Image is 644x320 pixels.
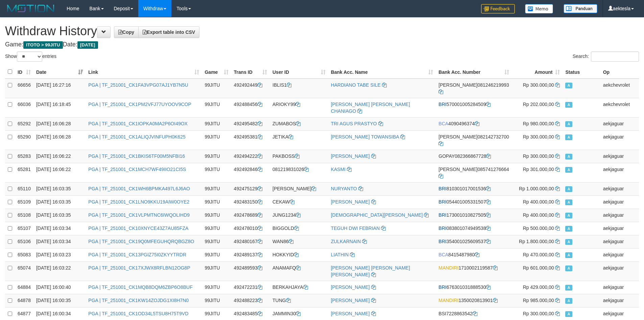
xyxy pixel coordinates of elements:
span: Approved - Marked by aekjaguar [565,167,572,173]
span: Approved - Marked by aekjaguar [565,265,572,271]
td: aekjaguar [600,222,639,235]
select: Showentries [17,51,42,62]
a: [PERSON_NAME] [331,298,370,303]
td: 4090496374 [436,117,512,130]
span: Rp 470.000,00 [523,252,554,257]
span: Rp 300.000,00 [523,153,554,159]
td: 810301017001536 [436,182,512,195]
td: ARIOKY99 [270,98,328,117]
a: [PERSON_NAME] TOWANSIBA [331,134,399,140]
th: ID: activate to sort column ascending [15,65,33,79]
span: Approved - Marked by aekjaguar [565,311,572,317]
td: 99JITU [202,79,231,98]
span: Rp 1.000.000,00 [519,186,554,191]
td: 99JITU [202,248,231,261]
td: [DATE] 16:03:23 [33,248,86,261]
td: 65108 [15,209,33,222]
span: Rp 1.800.000,00 [519,239,554,244]
span: Rp 300.000,00 [523,311,554,316]
a: Copy [114,26,139,38]
a: LIATHIN [331,252,349,257]
td: aekjaguar [600,117,639,130]
td: 492494222 [231,150,270,163]
td: 570001005284509 [436,98,512,117]
td: 492472231 [231,281,270,294]
td: BIGGOLD [270,222,328,235]
a: KASMI [331,167,346,172]
h1: Withdraw History [5,24,639,38]
a: PGA | TF_251001_CK1WH6BPMKA497L6J6AO [88,186,190,191]
td: JUNG1234 [270,209,328,222]
span: Rp 301.000,00 [523,167,554,172]
td: 492480167 [231,235,270,248]
th: Status [563,65,600,79]
a: PGA | TF_251001_CK1KW14ZOJDG1XI8H7N0 [88,298,189,303]
th: Link: activate to sort column ascending [86,65,202,79]
span: Rp 985.000,00 [523,298,554,303]
span: BRI [438,212,446,218]
td: 492478010 [231,222,270,235]
a: [PERSON_NAME] [PERSON_NAME] CHANIAGO [331,102,410,114]
td: 64884 [15,281,33,294]
a: PGA | TF_251001_CK1MQB8DQM6ZBP6O8BUF [88,284,192,290]
td: [DATE] 16:00:35 [33,294,86,307]
td: 8415487980 [436,248,512,261]
th: Date: activate to sort column ascending [33,65,86,79]
a: PGA | TF_251001_CK1MCH7WF49IIO21CI5S [88,167,186,172]
a: PGA | TF_251001_CK1VLPMTNC6IWQOLIHD9 [88,212,190,218]
label: Show entries [5,51,56,62]
img: Button%20Memo.svg [525,4,553,14]
th: Trans ID: activate to sort column ascending [231,65,270,79]
td: 65110 [15,182,33,195]
th: User ID: activate to sort column ascending [270,65,328,79]
img: panduan.png [564,4,597,13]
td: 65083 [15,248,33,261]
a: ZULKARNAIN [331,239,361,244]
a: PGA | TF_251001_CK1OD34L5TSU8H75T9VD [88,311,188,316]
td: CEKAW [270,195,328,209]
img: Feedback.jpg [481,4,515,14]
td: 66656 [15,79,33,98]
a: PGA | TF_251001_CK1LNO9KKU19AIW0OYE2 [88,199,189,205]
input: Search: [591,51,639,62]
td: aekjaguar [600,294,639,307]
td: aekjaguar [600,248,639,261]
td: [DATE] 16:03:35 [33,195,86,209]
td: 492483150 [231,195,270,209]
span: BRI [438,239,446,244]
td: [DATE] 16:06:28 [33,130,86,150]
td: WAN86 [270,235,328,248]
span: Rp 500.000,00 [523,226,554,231]
td: BERKAHJAYA [270,281,328,294]
td: 99JITU [202,182,231,195]
td: 492478689 [231,209,270,222]
a: PGA | TF_251001_CK19Q0MFEGUHQRQBGZ8O [88,239,194,244]
td: 492489137 [231,248,270,261]
td: 99JITU [202,235,231,248]
span: Approved - Marked by aekjaguar [565,252,572,258]
td: aekjaguar [600,130,639,150]
a: PGA | TF_251001_CK1PM2VFJ77UYOOV9COP [88,102,191,107]
span: [DATE] [77,41,98,49]
td: 492492449 [231,79,270,98]
a: [PERSON_NAME] [331,284,370,290]
td: 65074 [15,261,33,281]
td: 99JITU [202,163,231,182]
td: 65292 [15,117,33,130]
td: 082142732700 [436,130,512,150]
a: [PERSON_NAME] [331,153,370,159]
td: [DATE] 16:03:34 [33,235,86,248]
td: [DATE] 16:06:28 [33,117,86,130]
td: 081246219993 [436,79,512,98]
td: 65106 [15,235,33,248]
td: 99JITU [202,261,231,281]
td: 492488223 [231,294,270,307]
span: BCA [438,121,448,126]
a: TEGUH DWI FEBRIAN [331,226,380,231]
h4: Game: Date: [5,41,639,48]
a: HARDIANO TABE SILE [331,82,381,88]
th: Game: activate to sort column ascending [202,65,231,79]
span: Approved - Marked by aekjaguar [565,121,572,127]
td: 492495381 [231,130,270,150]
td: [PERSON_NAME] [270,182,328,195]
